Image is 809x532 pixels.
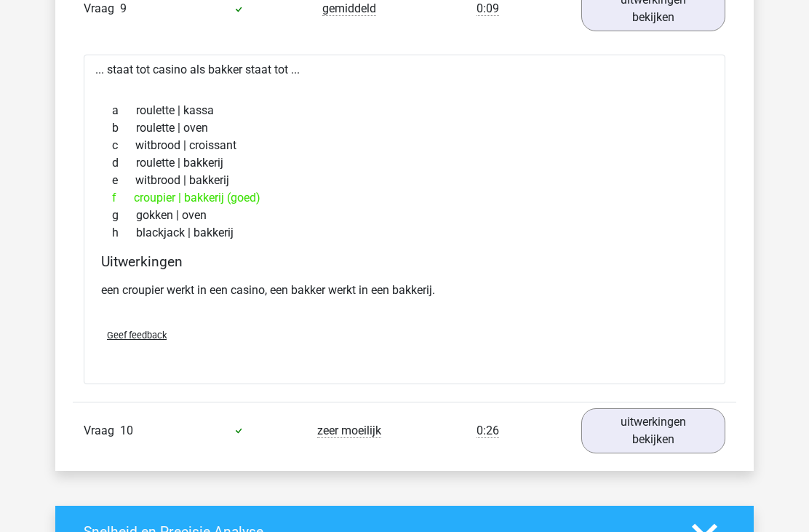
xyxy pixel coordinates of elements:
[112,225,136,242] span: h
[101,254,708,271] h4: Uitwerkingen
[101,207,708,225] div: gokken | oven
[101,172,708,190] div: witbrood | bakkerij
[112,103,136,120] span: a
[84,55,725,384] div: ... staat tot casino als bakker staat tot ...
[101,103,708,120] div: roulette | kassa
[101,190,708,207] div: croupier | bakkerij (goed)
[101,155,708,172] div: roulette | bakkerij
[101,282,708,300] p: een croupier werkt in een casino, een bakker werkt in een bakkerij.
[101,120,708,138] div: roulette | oven
[84,1,120,18] span: Vraag
[477,424,499,439] span: 0:26
[112,155,136,172] span: d
[112,120,136,138] span: b
[101,225,708,242] div: blackjack | bakkerij
[120,424,133,438] span: 10
[317,424,381,439] span: zeer moeilijk
[112,190,134,207] span: f
[112,207,136,225] span: g
[112,138,135,155] span: c
[84,423,120,440] span: Vraag
[112,172,135,190] span: e
[120,2,127,16] span: 9
[581,409,725,454] a: uitwerkingen bekijken
[101,138,708,155] div: witbrood | croissant
[477,2,499,17] span: 0:09
[107,330,167,341] span: Geef feedback
[322,2,376,17] span: gemiddeld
